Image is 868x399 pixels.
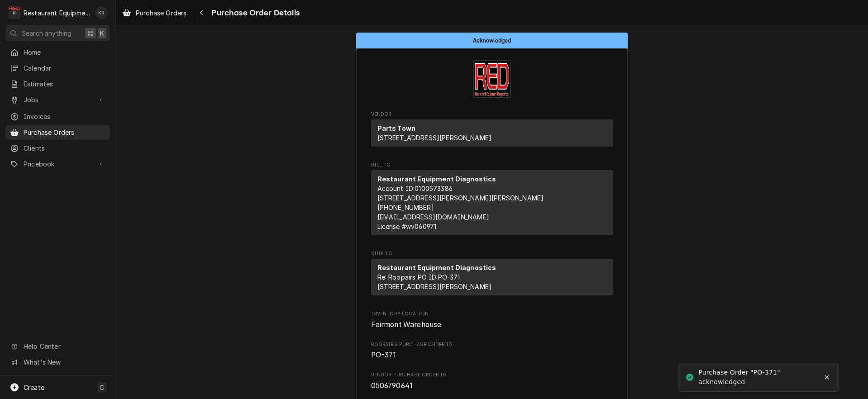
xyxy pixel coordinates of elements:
span: Help Center [24,342,105,351]
a: Clients [5,141,110,156]
div: Kelli Robinette's Avatar [95,6,108,19]
span: K [100,28,104,38]
a: Purchase Orders [5,125,110,140]
span: Re: Roopairs PO ID: PO-371 [377,273,460,281]
span: Inventory Location [371,319,613,330]
a: Invoices [5,109,110,124]
span: Search anything [22,28,72,38]
div: Bill To [371,170,613,235]
div: Purchase Order Ship To [371,250,613,299]
div: KR [95,6,108,19]
span: Vendor Purchase Order ID [371,371,613,379]
span: ⌘ [87,28,94,38]
div: Vendor [371,119,613,150]
span: Account ID: 0100573386 [377,185,453,192]
div: R [8,6,21,19]
span: [STREET_ADDRESS][PERSON_NAME] [377,283,492,290]
div: Purchase Order "PO-371" acknowledged [698,368,820,387]
div: Ship To [371,259,613,299]
a: Go to What's New [5,355,110,370]
span: Roopairs Purchase Order ID [371,350,613,361]
span: C [100,383,104,392]
span: Ship To [371,250,613,257]
span: Purchase Orders [24,128,105,137]
span: Jobs [24,95,92,104]
div: Roopairs Purchase Order ID [371,341,613,361]
span: Bill To [371,161,613,169]
span: Vendor Purchase Order ID [371,380,613,391]
strong: Parts Town [377,124,416,132]
div: Vendor Purchase Order ID [371,371,613,391]
span: Acknowledged [473,38,511,43]
span: 0506790641 [371,381,413,390]
a: Go to Help Center [5,339,110,354]
button: Navigate back [194,5,209,20]
span: PO-371 [371,351,396,359]
span: License # wv060971 [377,223,437,230]
div: Vendor [371,119,613,147]
a: Calendar [5,61,110,76]
span: Clients [24,143,105,153]
a: [PHONE_NUMBER] [377,204,434,211]
span: Fairmont Warehouse [371,320,442,329]
div: Bill To [371,170,613,239]
div: Inventory Location [371,310,613,330]
a: Estimates [5,76,110,91]
strong: Restaurant Equipment Diagnostics [377,264,496,271]
a: Home [5,45,110,60]
span: Calendar [24,63,105,73]
strong: Restaurant Equipment Diagnostics [377,175,496,183]
span: Purchase Order Details [209,7,300,19]
span: Pricebook [24,159,92,169]
a: Purchase Orders [119,5,190,20]
span: [STREET_ADDRESS][PERSON_NAME] [377,134,492,142]
div: Restaurant Equipment Diagnostics [24,8,90,18]
span: Invoices [24,112,105,121]
a: Go to Jobs [5,92,110,107]
span: Home [24,47,105,57]
div: Purchase Order Vendor [371,111,613,151]
span: Create [24,384,44,391]
span: [STREET_ADDRESS][PERSON_NAME][PERSON_NAME] [377,194,544,202]
span: Estimates [24,79,105,89]
div: Ship To [371,259,613,295]
span: What's New [24,357,105,367]
span: Purchase Orders [136,8,186,18]
span: Vendor [371,111,613,118]
span: Inventory Location [371,310,613,318]
div: Status [356,33,628,48]
button: Search anything⌘K [5,25,110,41]
div: Purchase Order Bill To [371,161,613,239]
a: [EMAIL_ADDRESS][DOMAIN_NAME] [377,213,489,221]
span: Roopairs Purchase Order ID [371,341,613,348]
img: Logo [473,60,511,98]
a: Go to Pricebook [5,157,110,171]
div: Restaurant Equipment Diagnostics's Avatar [8,6,21,19]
